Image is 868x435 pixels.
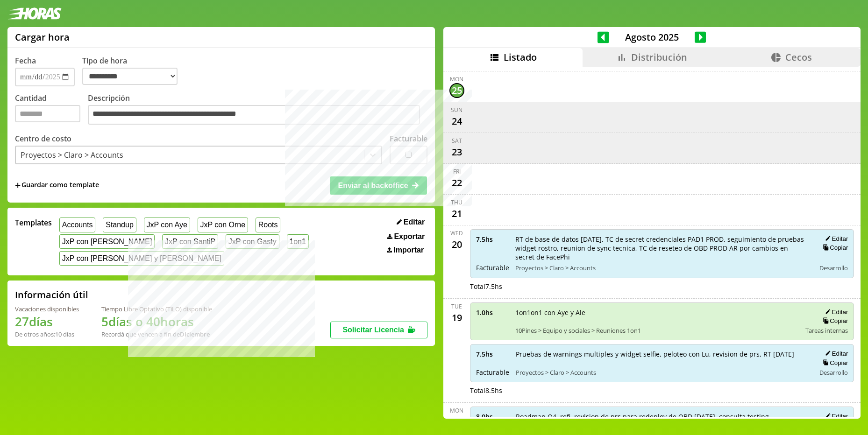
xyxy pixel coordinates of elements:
span: Pruebas de warnings multiples y widget selfie, peloteo con Lu, revision de prs, RT [DATE] [516,350,809,358]
div: 25 [449,83,464,98]
div: Sat [452,137,462,145]
input: Cantidad [15,105,80,122]
label: Descripción [88,93,427,127]
label: Facturable [390,133,427,144]
div: 19 [449,310,464,325]
div: Sun [451,106,462,114]
span: 8.0 hs [476,412,509,421]
span: Facturable [476,368,509,377]
h1: 5 días o 40 horas [101,313,212,330]
div: Mon [450,407,463,414]
span: 1on1on1 con Aye y Ale [515,308,799,317]
button: Standup [103,217,136,232]
button: JxP con [PERSON_NAME] [59,234,155,249]
span: 10Pines > Equipo y sociales > Reuniones 1on1 [515,326,799,335]
span: Importar [393,246,424,254]
span: Facturable [476,263,509,272]
div: Fri [453,168,461,175]
button: Exportar [384,232,427,241]
span: RT de base de datos [DATE], TC de secret credenciales PAD1 PROD, seguimiento de pruebas widget ro... [515,235,809,261]
div: Total 8.5 hs [470,386,854,395]
div: Mon [450,75,463,83]
div: 22 [449,175,464,190]
span: Distribución [631,51,687,63]
span: +Guardar como template [15,180,99,190]
h1: 27 días [15,313,79,330]
span: Tareas internas [805,326,848,335]
span: Proyectos > Claro > Accounts [516,368,809,377]
span: Desarrollo [819,368,848,377]
span: Desarrollo [819,264,848,272]
span: Listado [504,51,537,63]
div: Wed [450,229,463,237]
button: 1on1 [287,234,309,249]
b: Diciembre [180,330,210,338]
div: Vacaciones disponibles [15,305,79,313]
span: + [15,180,21,190]
span: Proyectos > Claro > Accounts [515,264,809,272]
span: Solicitar Licencia [342,326,404,334]
span: Agosto 2025 [609,31,695,43]
div: Proyectos > Claro > Accounts [21,150,123,160]
div: 24 [449,114,464,129]
div: 21 [449,206,464,221]
button: Accounts [59,217,95,232]
h2: Información útil [15,288,88,301]
div: 23 [449,145,464,160]
span: Cecos [785,51,812,63]
span: 7.5 hs [476,235,509,244]
select: Tipo de hora [82,68,178,85]
div: Tiempo Libre Optativo (TiLO) disponible [101,305,212,313]
img: logotipo [7,7,62,20]
button: Editar [394,217,427,227]
button: JxP con [PERSON_NAME] y [PERSON_NAME] [59,251,224,266]
button: Enviar al backoffice [330,176,427,194]
label: Tipo de hora [82,56,185,86]
button: Copiar [820,244,848,252]
div: scrollable content [443,67,861,417]
div: Recordá que vencen a fin de [101,330,212,338]
div: Total 7.5 hs [470,282,854,291]
button: Editar [822,412,848,420]
span: Editar [404,218,425,226]
button: Editar [822,350,848,358]
button: JxP con Aye [144,217,190,232]
button: Roots [256,217,280,232]
label: Centro de costo [15,133,71,144]
span: 1.0 hs [476,308,509,317]
div: De otros años: 10 días [15,330,79,338]
label: Cantidad [15,93,88,127]
button: Copiar [820,317,848,325]
span: 7.5 hs [476,350,509,358]
button: Editar [822,235,848,243]
span: Roadmap Q4, refi, revision de prs para redeploy de OBD [DATE], consulta testing [516,412,809,421]
h1: Cargar hora [15,31,70,43]
button: Copiar [820,359,848,367]
div: Tue [451,302,462,310]
div: 18 [449,414,464,429]
button: Solicitar Licencia [330,322,427,338]
span: Enviar al backoffice [338,182,408,189]
div: Thu [451,198,462,206]
span: Templates [15,217,52,228]
button: Editar [822,308,848,316]
button: JxP con Gasty [226,234,279,249]
button: JxP con SantiP [162,234,218,249]
label: Fecha [15,56,36,66]
textarea: Descripción [88,105,420,125]
div: 20 [449,237,464,252]
button: JxP con Orne [198,217,248,232]
span: Exportar [394,232,425,241]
